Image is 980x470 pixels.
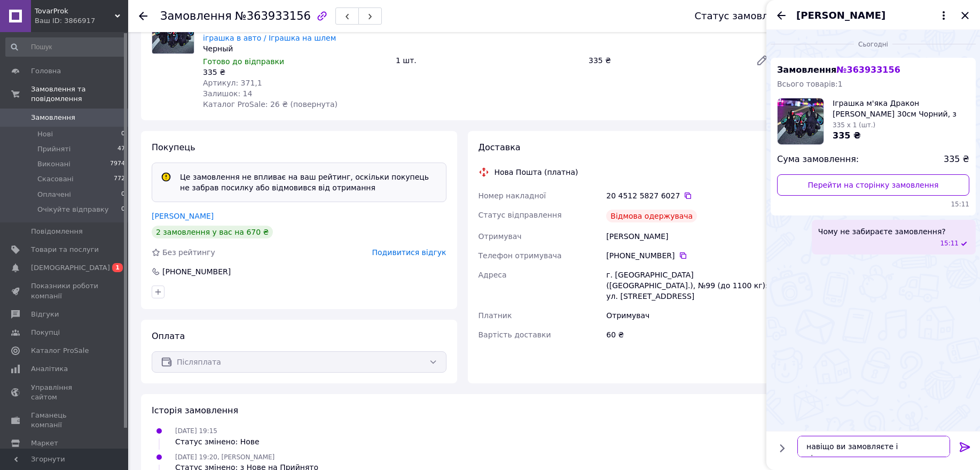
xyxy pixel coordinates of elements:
[152,212,214,220] a: [PERSON_NAME]
[112,263,123,272] span: 1
[121,205,125,214] span: 0
[121,190,125,199] span: 0
[162,248,215,257] span: Без рейтингу
[139,11,147,21] div: Повернутися назад
[37,129,53,139] span: Нові
[31,328,60,337] span: Покупці
[796,9,885,22] span: [PERSON_NAME]
[37,205,108,214] span: Очікуйте відправку
[203,57,284,66] span: Готово до відправки
[37,174,74,184] span: Скасовані
[959,9,971,22] button: Закрити
[175,436,260,447] div: Статус змінено: Нове
[479,330,551,339] span: Вартість доставки
[854,40,892,49] span: Сьогодні
[203,100,338,109] span: Каталог ProSale: 26 ₴ (повернута)
[31,227,83,236] span: Повідомлення
[818,226,946,237] span: Чому не забираєте замовлення?
[31,281,99,301] span: Показники роботи компанії
[479,311,512,320] span: Платник
[31,113,75,122] span: Замовлення
[777,200,969,209] span: 15:11 12.10.2025
[175,453,275,461] span: [DATE] 19:20, [PERSON_NAME]
[833,121,875,129] span: 335 x 1 (шт.)
[771,38,976,49] div: 12.10.2025
[31,383,99,402] span: Управління сайтом
[606,210,697,222] div: Відмова одержувача
[152,226,273,238] div: 2 замовлення у вас на 670 ₴
[37,159,70,169] span: Виконані
[31,364,68,374] span: Аналітика
[203,67,387,78] div: 335 ₴
[152,331,185,341] span: Оплата
[836,65,900,75] span: № 363933156
[203,43,387,54] div: Черный
[161,266,232,277] div: [PHONE_NUMBER]
[604,306,775,325] div: Отримувач
[777,174,969,196] a: Перейти на сторінку замовлення
[584,53,747,68] div: 335 ₴
[775,9,788,22] button: Назад
[37,144,70,154] span: Прийняті
[31,245,99,255] span: Товари та послуги
[110,159,125,169] span: 7974
[175,427,217,435] span: [DATE] 19:15
[479,211,562,219] span: Статус відправлення
[778,98,824,144] img: 6319489817_w100_h100_igrushka-myagkaya-drakon.jpg
[797,436,950,457] textarea: навіщо ви замовляєте і відмовляєтесь
[833,130,861,141] span: 335 ₴
[751,50,773,71] a: Редагувати
[391,53,584,68] div: 1 шт.
[479,232,522,241] span: Отримувач
[5,37,126,57] input: Пошук
[31,66,61,76] span: Головна
[31,84,128,104] span: Замовлення та повідомлення
[31,310,59,319] span: Відгуки
[35,6,115,16] span: TovarProk
[479,142,521,152] span: Доставка
[833,98,969,119] span: Іграшка м'яка Дракон [PERSON_NAME] 30см Чорний, з кріпленням на поверхню / М'яка іграшка в авто /...
[31,438,58,448] span: Маркет
[777,80,843,88] span: Всього товарів: 1
[160,10,232,22] span: Замовлення
[479,271,507,279] span: Адреса
[796,9,950,22] button: [PERSON_NAME]
[152,405,238,415] span: Історія замовлення
[775,441,789,455] button: Показати кнопки
[694,11,793,21] div: Статус замовлення
[777,153,859,166] span: Сума замовлення:
[31,346,89,356] span: Каталог ProSale
[606,190,773,201] div: 20 4512 5827 6027
[176,172,442,193] div: Це замовлення не впливає на ваш рейтинг, оскільки покупець не забрав посилку або відмовився від о...
[777,65,900,75] span: Замовлення
[114,174,125,184] span: 772
[940,239,959,248] span: 15:11 12.10.2025
[152,12,194,53] img: Іграшка м'яка Дракон Беззубик 30см Чорний, з кріпленням на поверхню / М'яка іграшка в авто / Ігра...
[944,153,969,166] span: 335 ₴
[31,263,110,273] span: [DEMOGRAPHIC_DATA]
[203,12,375,42] a: Іграшка м'яка Дракон [PERSON_NAME] 30см Чорний, з кріпленням на поверхню / М'яка іграшка в авто /...
[492,167,581,178] div: Нова Пошта (платна)
[479,191,546,200] span: Номер накладної
[606,250,773,261] div: [PHONE_NUMBER]
[604,227,775,246] div: [PERSON_NAME]
[31,411,99,430] span: Гаманець компанії
[235,10,311,22] span: №363933156
[37,190,71,199] span: Оплачені
[479,251,562,260] span: Телефон отримувача
[203,89,252,98] span: Залишок: 14
[152,142,195,152] span: Покупець
[203,79,262,87] span: Артикул: 371,1
[35,16,128,26] div: Ваш ID: 3866917
[121,129,125,139] span: 0
[372,248,446,257] span: Подивитися відгук
[604,265,775,306] div: г. [GEOGRAPHIC_DATA] ([GEOGRAPHIC_DATA].), №99 (до 1100 кг): ул. [STREET_ADDRESS]
[117,144,125,154] span: 47
[604,325,775,344] div: 60 ₴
